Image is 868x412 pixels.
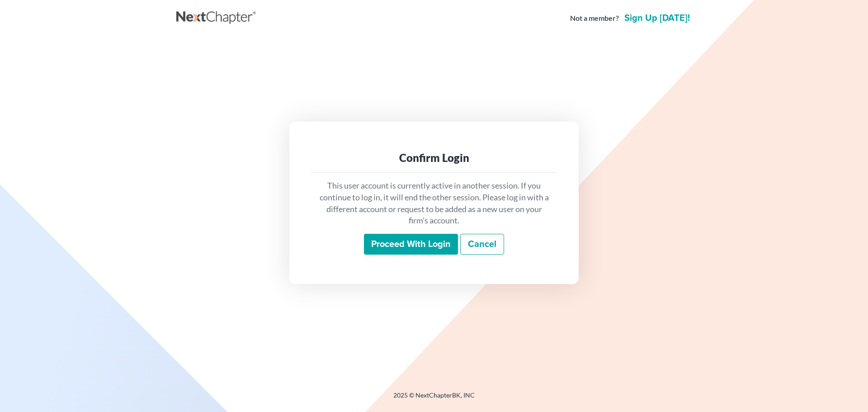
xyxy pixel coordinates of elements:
[318,151,550,165] div: Confirm Login
[570,13,619,24] strong: Not a member?
[176,391,692,407] div: 2025 © NextChapterBK, INC
[364,234,458,255] input: Proceed with login
[460,234,504,255] a: Cancel
[623,14,692,23] a: Sign up [DATE]!
[318,180,550,227] p: This user account is currently active in another session. If you continue to log in, it will end ...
